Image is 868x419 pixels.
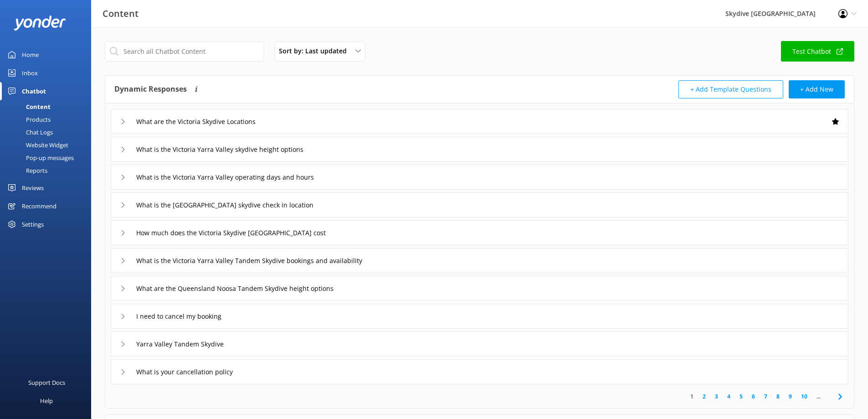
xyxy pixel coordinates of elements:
[5,113,91,126] a: Products
[789,80,845,98] button: + Add New
[760,392,772,401] a: 7
[5,164,47,177] div: Reports
[5,164,91,177] a: Reports
[22,64,38,82] div: Inbox
[40,392,53,410] div: Help
[22,215,44,233] div: Settings
[22,82,46,100] div: Chatbot
[781,41,854,62] a: Test Chatbot
[772,392,784,401] a: 8
[5,100,51,113] div: Content
[28,373,65,392] div: Support Docs
[698,392,710,401] a: 2
[784,392,796,401] a: 9
[279,46,352,56] span: Sort by: Last updated
[796,392,812,401] a: 10
[5,100,91,113] a: Content
[5,126,53,139] div: Chat Logs
[103,6,139,21] h3: Content
[5,151,74,164] div: Pop-up messages
[710,392,723,401] a: 3
[22,179,44,197] div: Reviews
[5,151,91,164] a: Pop-up messages
[22,197,56,215] div: Recommend
[747,392,760,401] a: 6
[735,392,747,401] a: 5
[686,392,698,401] a: 1
[5,139,91,151] a: Website Widget
[5,126,91,139] a: Chat Logs
[723,392,735,401] a: 4
[678,80,783,98] button: + Add Template Questions
[5,139,68,151] div: Website Widget
[114,80,187,98] h4: Dynamic Responses
[812,392,825,401] span: ...
[105,41,264,62] input: Search all Chatbot Content
[14,16,66,31] img: yonder-white-logo.png
[22,46,39,64] div: Home
[5,113,51,126] div: Products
